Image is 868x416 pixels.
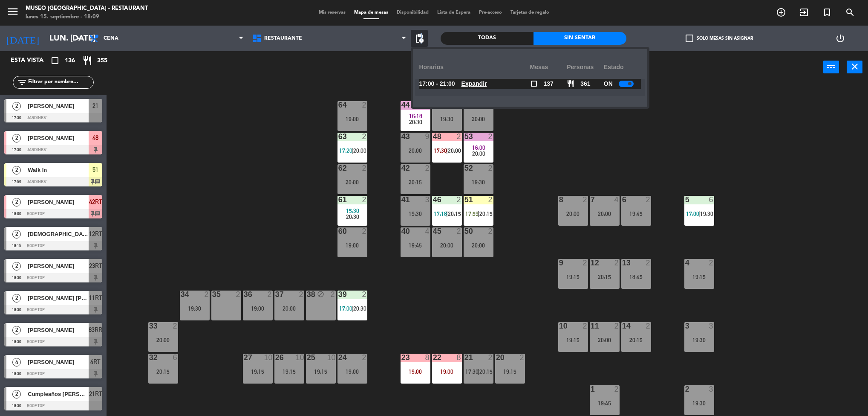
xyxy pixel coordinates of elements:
span: [PERSON_NAME] [28,198,89,207]
div: 19:30 [464,179,493,185]
div: 2 [614,322,620,330]
div: 19:00 [337,116,367,122]
div: 24 [338,354,339,361]
button: menu [6,5,19,21]
button: close [847,61,862,73]
div: 20:15 [590,274,620,280]
div: 6 [709,196,714,204]
div: 19:00 [337,242,367,248]
div: lunes 15. septiembre - 18:09 [26,13,148,21]
span: 48 [92,133,98,143]
div: 2 [583,322,588,330]
div: 19:00 [243,305,273,311]
div: 2 [362,196,367,204]
span: 4RT [90,357,101,367]
span: Cena [104,35,118,41]
div: 51 [464,196,465,204]
input: Filtrar por nombre... [27,78,93,87]
div: 2 [457,196,462,204]
div: 2 [362,354,367,361]
span: Cumpleaños [PERSON_NAME] [PERSON_NAME] [28,390,89,399]
span: Disponibilidad [392,10,433,15]
span: [PERSON_NAME] [PERSON_NAME] [28,294,89,303]
span: 17:30 [465,368,479,375]
span: Walk In [28,166,89,175]
div: 8 [457,354,462,361]
div: 23 [401,354,402,361]
span: Tarjetas de regalo [506,10,554,15]
span: check_box_outline_blank [530,80,538,87]
span: | [352,305,353,312]
div: 20:00 [274,305,304,311]
div: 19:30 [684,400,714,406]
span: 17:00 [339,305,352,312]
div: 19:45 [621,211,651,217]
span: 17:18 [434,210,447,217]
div: 2 [646,259,651,267]
i: exit_to_app [799,7,809,17]
span: 2 [12,102,21,111]
i: power_settings_new [835,33,845,44]
span: | [698,210,700,217]
span: Mis reservas [314,10,350,15]
div: 2 [709,259,714,267]
span: 19:30 [700,210,713,217]
div: 20:00 [432,242,462,248]
span: Lista de Espera [433,10,475,15]
div: 40 [401,227,402,235]
div: 4 [614,196,620,204]
div: Todas [441,32,533,45]
div: 19:30 [180,305,210,311]
span: 83RR [89,325,102,335]
div: 2 [457,133,462,140]
i: close [850,61,860,72]
div: 19:15 [243,369,273,375]
span: 361 [580,79,590,89]
div: 2 [583,259,588,267]
div: 19:15 [306,369,336,375]
div: 20 [496,354,496,361]
div: 20:00 [401,148,430,154]
span: 2 [12,134,21,143]
span: 2 [12,166,21,175]
div: 3 [709,385,714,393]
span: | [446,210,448,217]
div: 2 [488,196,493,204]
span: pending_actions [414,33,424,44]
div: 19:00 [401,369,430,375]
span: 2 [12,390,21,399]
div: 20:00 [337,179,367,185]
span: 17:30 [434,147,447,154]
div: 19:15 [558,274,588,280]
span: 20:15 [448,210,461,217]
div: 20:00 [464,116,493,122]
div: 2 [331,291,336,298]
div: 10 [296,354,304,361]
div: 2 [362,164,367,172]
div: 22 [433,354,433,361]
div: 19:30 [432,116,462,122]
div: 45 [433,227,433,235]
div: 2 [457,227,462,235]
div: 41 [401,196,402,204]
div: 2 [646,196,651,204]
div: 20:00 [590,337,620,343]
div: Museo [GEOGRAPHIC_DATA] - Restaurant [26,4,148,13]
span: | [478,368,479,375]
span: 2 [12,326,21,335]
div: Esta vista [4,55,61,66]
div: 2 [685,385,686,393]
div: 19:15 [495,369,525,375]
div: 2 [488,227,493,235]
span: | [446,147,448,154]
div: 52 [464,164,465,172]
div: 19:30 [401,211,430,217]
div: 32 [149,354,150,361]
